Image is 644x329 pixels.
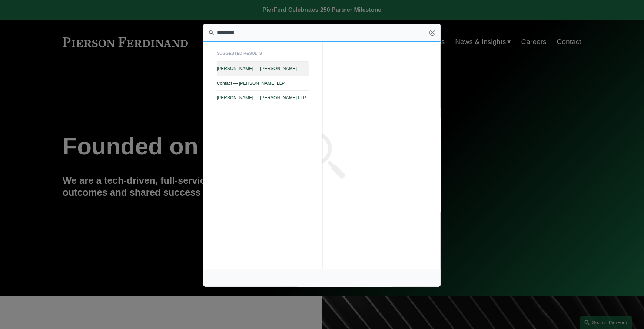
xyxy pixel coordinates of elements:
input: Search this site [203,24,441,42]
a: [PERSON_NAME] — [PERSON_NAME] [217,62,309,76]
a: Contact — [PERSON_NAME] LLP [217,76,309,91]
span: suggested results [217,49,309,62]
span: [PERSON_NAME] — [PERSON_NAME] LLP [217,95,309,100]
span: Contact — [PERSON_NAME] LLP [217,81,309,86]
a: [PERSON_NAME] — [PERSON_NAME] LLP [217,91,309,105]
a: Close [429,30,435,36]
span: [PERSON_NAME] — [PERSON_NAME] [217,66,309,71]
